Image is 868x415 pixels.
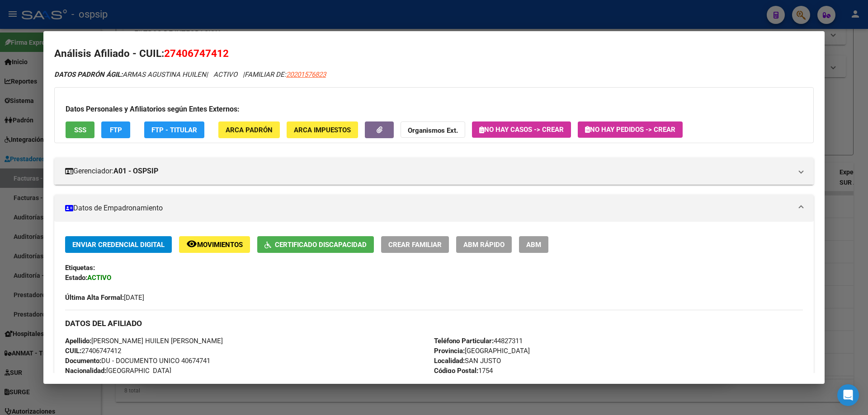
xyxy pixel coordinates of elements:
strong: Organismos Ext. [408,126,458,135]
strong: Código Postal: [434,367,478,375]
span: Crear Familiar [388,241,442,249]
span: No hay casos -> Crear [479,126,564,134]
button: SSS [66,121,94,138]
strong: DATOS PADRÓN ÁGIL: [54,70,123,79]
strong: Teléfono Particular: [434,337,494,345]
span: [DATE] [65,294,144,302]
strong: Etiquetas: [65,264,95,272]
span: FTP - Titular [151,126,197,134]
button: No hay Pedidos -> Crear [578,121,683,138]
span: Enviar Credencial Digital [72,241,165,249]
strong: Última Alta Formal: [65,294,124,302]
span: Certificado Discapacidad [275,241,367,249]
span: SAN JUSTO [434,357,501,365]
span: [PERSON_NAME] HUILEN [PERSON_NAME] [65,337,223,345]
span: ABM Rápido [463,241,505,249]
span: 20201576823 [286,70,326,79]
button: Movimientos [179,236,250,253]
span: FTP [110,126,122,134]
strong: CUIL: [65,347,81,355]
mat-expansion-panel-header: Gerenciador:A01 - OSPSIP [54,158,814,185]
button: ABM Rápido [456,236,512,253]
span: ARCA Impuestos [294,126,351,134]
button: FTP [101,121,130,138]
button: ARCA Padrón [218,121,280,138]
mat-panel-title: Gerenciador: [65,166,792,177]
button: Crear Familiar [381,236,449,253]
mat-expansion-panel-header: Datos de Empadronamiento [54,195,814,222]
span: Movimientos [197,241,243,249]
h3: Datos Personales y Afiliatorios según Entes Externos: [66,104,802,115]
span: 44827311 [434,337,523,345]
span: 1754 [434,367,493,375]
button: Enviar Credencial Digital [65,236,172,253]
span: ARMAS AGUSTINA HUILEN [54,70,206,79]
span: No hay Pedidos -> Crear [585,126,675,134]
span: 27406747412 [164,47,229,59]
h2: Análisis Afiliado - CUIL: [54,46,814,61]
span: SSS [74,126,86,134]
button: Certificado Discapacidad [257,236,374,253]
strong: ACTIVO [87,274,111,282]
div: Open Intercom Messenger [837,384,859,406]
span: [GEOGRAPHIC_DATA] [65,367,171,375]
button: ABM [519,236,548,253]
strong: Estado: [65,274,87,282]
span: [GEOGRAPHIC_DATA] [434,347,530,355]
mat-icon: remove_red_eye [186,238,197,249]
button: FTP - Titular [144,121,204,138]
span: FAMILIAR DE: [245,70,326,79]
span: 27406747412 [65,347,121,355]
strong: Nacionalidad: [65,367,106,375]
button: ARCA Impuestos [287,121,358,138]
h3: DATOS DEL AFILIADO [65,318,803,328]
button: Organismos Ext. [401,121,465,138]
strong: A01 - OSPSIP [113,166,158,177]
span: ARCA Padrón [226,126,273,134]
i: | ACTIVO | [54,70,326,79]
strong: Documento: [65,357,101,365]
strong: Apellido: [65,337,91,345]
strong: Localidad: [434,357,465,365]
strong: Provincia: [434,347,465,355]
span: ABM [526,241,541,249]
mat-panel-title: Datos de Empadronamiento [65,203,792,214]
button: No hay casos -> Crear [472,121,571,138]
span: DU - DOCUMENTO UNICO 40674741 [65,357,210,365]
